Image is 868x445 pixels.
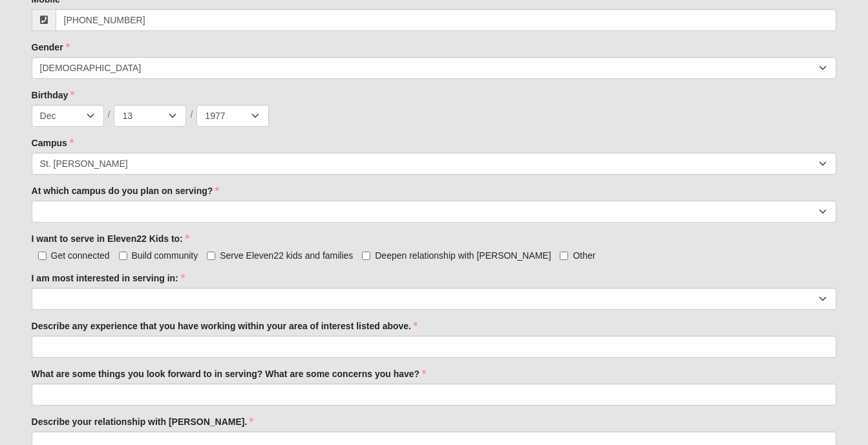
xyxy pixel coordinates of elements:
label: Describe your relationship with [PERSON_NAME]. [32,415,254,428]
label: Campus [32,136,74,149]
span: Get connected [51,250,110,261]
span: Serve Eleven22 kids and families [220,250,353,261]
span: Deepen relationship with [PERSON_NAME] [375,250,551,261]
span: / [190,108,193,122]
label: Describe any experience that you have working within your area of interest listed above. [32,320,418,332]
input: Deepen relationship with [PERSON_NAME] [362,252,370,260]
input: Build community [119,252,127,260]
span: / [108,108,111,122]
input: Other [560,252,568,260]
label: I am most interested in serving in: [32,272,185,285]
input: Serve Eleven22 kids and families [207,252,215,260]
label: I want to serve in Eleven22 Kids to: [32,232,189,245]
label: At which campus do you plan on serving? [32,184,220,197]
span: Build community [132,250,198,261]
label: What are some things you look forward to in serving? What are some concerns you have? [32,367,427,380]
label: Birthday [32,89,75,102]
span: Other [573,250,595,261]
label: Gender [32,41,70,54]
input: Get connected [38,252,47,260]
